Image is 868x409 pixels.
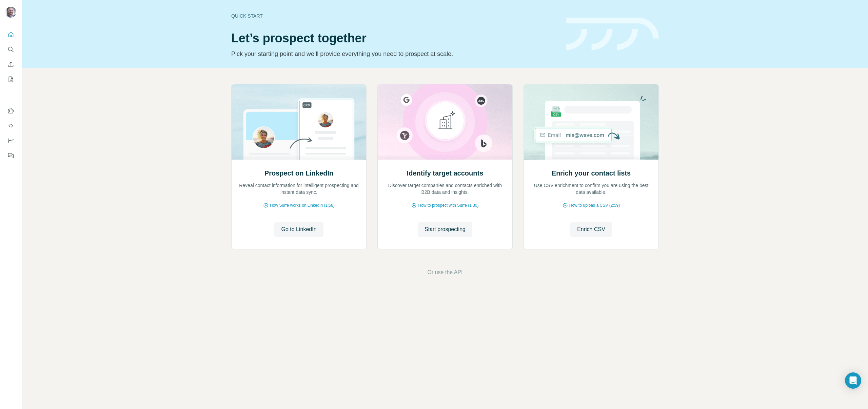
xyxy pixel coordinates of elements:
[281,225,316,233] span: Go to LinkedIn
[577,225,605,233] span: Enrich CSV
[5,135,16,147] button: Dashboard
[270,202,335,208] span: How Surfe works on LinkedIn (1:58)
[5,120,16,132] button: Use Surfe API
[264,168,333,178] h2: Prospect on LinkedIn
[425,225,466,233] span: Start prospecting
[231,49,558,59] p: Pick your starting point and we’ll provide everything you need to prospect at scale.
[531,182,652,196] p: Use CSV enrichment to confirm you are using the best data available.
[845,372,861,389] div: Open Intercom Messenger
[5,43,16,56] button: Search
[231,84,367,160] img: Prospect on LinkedIn
[5,58,16,70] button: Enrich CSV
[231,32,558,45] h1: Let’s prospect together
[238,182,359,196] p: Reveal contact information for intelligent prospecting and instant data sync.
[377,84,513,160] img: Identify target accounts
[570,222,612,237] button: Enrich CSV
[384,182,506,196] p: Discover target companies and contacts enriched with B2B data and insights.
[569,202,620,208] span: How to upload a CSV (2:59)
[407,168,484,178] h2: Identify target accounts
[5,28,16,41] button: Quick start
[418,222,472,237] button: Start prospecting
[524,84,659,160] img: Enrich your contact lists
[5,73,16,85] button: My lists
[231,13,558,19] div: Quick start
[566,18,659,50] img: banner
[5,149,16,162] button: Feedback
[5,105,16,117] button: Use Surfe on LinkedIn
[418,202,478,208] span: How to prospect with Surfe (1:30)
[274,222,323,237] button: Go to LinkedIn
[5,7,16,18] img: Avatar
[427,268,462,277] button: Or use the API
[552,168,631,178] h2: Enrich your contact lists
